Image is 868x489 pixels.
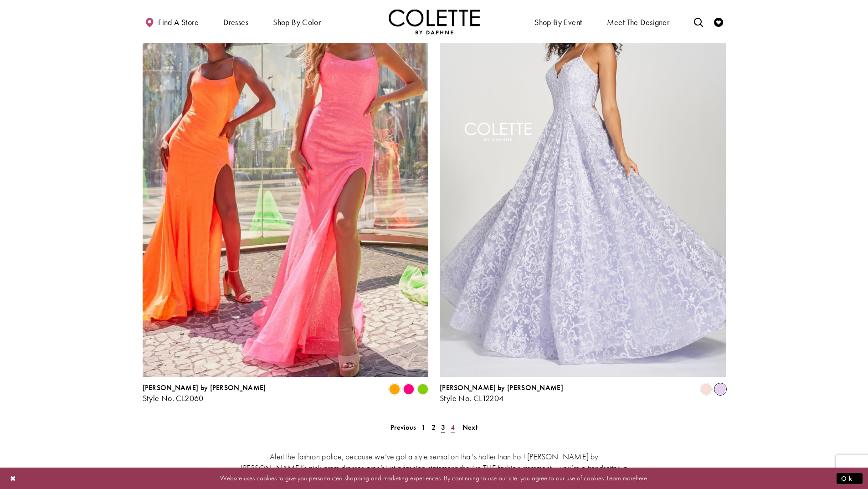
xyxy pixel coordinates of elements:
a: here [636,474,647,483]
span: Style No. CL2060 [143,393,204,403]
span: Shop by color [271,9,323,34]
span: Style No. CL12204 [440,393,504,403]
a: Next Page [460,421,480,434]
button: Close Dialog [5,470,21,486]
span: Meet the designer [607,18,670,27]
div: Colette by Daphne Style No. CL12204 [440,384,563,403]
i: Lilac [715,384,726,395]
span: Shop By Event [534,18,582,27]
i: Lime [417,384,428,395]
a: 2 [429,421,438,434]
i: Orange [389,384,400,395]
span: 4 [451,422,455,432]
p: Website uses cookies to give you personalized shopping and marketing experiences. By continuing t... [66,472,802,484]
a: 4 [448,421,457,434]
img: Colette by Daphne [389,9,480,34]
i: Hot Pink [403,384,414,395]
span: Next [462,422,478,432]
span: Previous [390,422,416,432]
span: Shop By Event [532,9,584,34]
span: Shop by color [273,18,321,27]
span: 2 [431,422,436,432]
div: Colette by Daphne Style No. CL2060 [143,384,266,403]
button: Submit Dialog [837,473,863,484]
span: 3 [441,422,445,432]
span: 1 [421,422,426,432]
a: Visit Home Page [389,9,480,34]
span: Find a store [158,18,199,27]
span: Current page [438,421,448,434]
a: Prev Page [388,421,419,434]
a: Toggle search [692,9,705,34]
i: Blush [701,384,712,395]
a: Meet the designer [605,9,672,34]
a: 1 [419,421,428,434]
span: [PERSON_NAME] by [PERSON_NAME] [143,383,266,392]
span: Dresses [223,18,248,27]
span: [PERSON_NAME] by [PERSON_NAME] [440,383,563,392]
a: Check Wishlist [712,9,725,34]
a: Find a store [143,9,201,34]
span: Dresses [221,9,251,34]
